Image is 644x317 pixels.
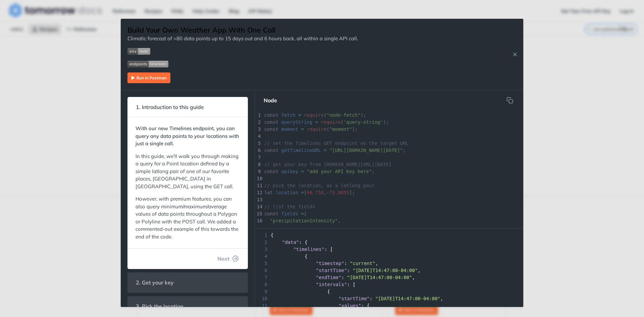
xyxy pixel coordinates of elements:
[264,211,278,216] span: const
[255,253,523,260] div: {
[136,125,239,147] strong: With our new Timelines endpoint, you can query any data points to your locations with just a sing...
[127,72,170,83] img: Run in Postman
[281,112,296,118] span: fetch
[255,112,262,119] div: 1
[315,119,318,125] span: =
[255,302,269,309] span: 11
[212,252,244,265] button: Next
[255,288,523,295] div: {
[264,112,278,118] span: const
[127,47,358,55] span: Expand image
[301,211,304,216] span: =
[255,232,523,239] div: {
[127,74,170,81] a: Expand image
[255,175,262,182] div: 10
[375,296,440,301] span: "[DATE]T14:47:00-04:00"
[264,148,406,153] span: ;
[264,169,278,174] span: const
[264,211,307,216] span: [
[255,295,269,302] span: 10
[264,126,278,132] span: const
[316,282,347,287] span: "intervals"
[255,260,523,267] div: : ,
[304,112,324,118] span: require
[255,295,523,302] div: : ,
[255,239,523,246] div: : {
[255,281,523,288] div: : [
[255,267,269,274] span: 6
[255,196,262,203] div: 13
[255,232,269,239] span: 1
[255,203,262,210] div: 14
[316,268,347,273] span: "startTime"
[217,255,229,263] span: Next
[506,97,513,104] svg: hidden
[347,275,412,280] span: "[DATE]T14:47:00-04:00"
[298,112,301,118] span: =
[338,296,370,301] span: "startTime"
[327,112,361,118] span: "node-fetch"
[255,210,262,217] div: 15
[255,217,262,224] div: 16
[264,190,355,195] span: [ , ];
[264,126,358,132] span: ( );
[343,119,383,125] span: 'query-string'
[255,288,269,295] span: 9
[264,119,389,125] span: ( );
[324,148,326,153] span: =
[255,189,262,196] div: 12
[321,119,341,125] span: require
[301,190,304,195] span: =
[338,303,361,308] span: "values"
[255,260,269,267] span: 5
[329,190,349,195] span: 73.9855
[255,239,269,246] span: 2
[255,119,262,126] div: 2
[255,246,269,253] span: 3
[131,276,178,289] span: 2. Get your key
[127,60,358,68] span: Expand image
[127,97,248,269] section: 1. Introduction to this guideWith our new Timelines endpoint, you can query any data points to yo...
[281,126,299,132] span: moment
[307,190,324,195] span: 40.758
[307,126,326,132] span: require
[136,195,240,241] p: However, with premium features, you can also query minimum/maximum/average values of data points ...
[127,272,248,293] section: 2. Get your key
[307,169,372,174] span: "add your API key here"
[503,94,517,107] button: Copy
[264,162,391,167] span: // get your key from [DOMAIN_NAME][URL][DATE]
[281,148,321,153] span: getTimelineURL
[255,140,262,147] div: 5
[316,261,344,266] span: "timestep"
[131,101,209,114] span: 1. Introduction to this guide
[255,302,523,309] div: : {
[255,168,262,175] div: 9
[301,169,304,174] span: =
[255,133,262,140] div: 4
[131,300,188,313] span: 3. Pick the location
[255,224,262,231] div: 17
[327,190,329,195] span: -
[264,141,409,146] span: // set the Timelines GET endpoint as the target URL
[276,190,298,195] span: location
[127,48,150,55] img: env
[255,246,523,253] div: : [
[136,153,240,191] p: In this guide, we'll walk you through making a query for a Point location defined by a simple lat...
[127,35,358,43] p: Climatic forecast of >80 data points up to 15 days out and 6 hours back, all within a single API ...
[301,126,304,132] span: =
[329,126,352,132] span: "moment"
[264,148,278,153] span: const
[510,51,520,58] button: Close Recipe
[258,94,282,107] button: Node
[293,247,324,252] span: "timelines"
[264,169,375,174] span: ;
[127,61,168,67] img: endpoint
[270,218,338,223] span: "precipitationIntensity"
[264,190,273,195] span: let
[255,267,523,274] div: : ,
[255,253,269,260] span: 4
[264,218,341,223] span: ,
[255,154,262,161] div: 7
[281,169,299,174] span: apikey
